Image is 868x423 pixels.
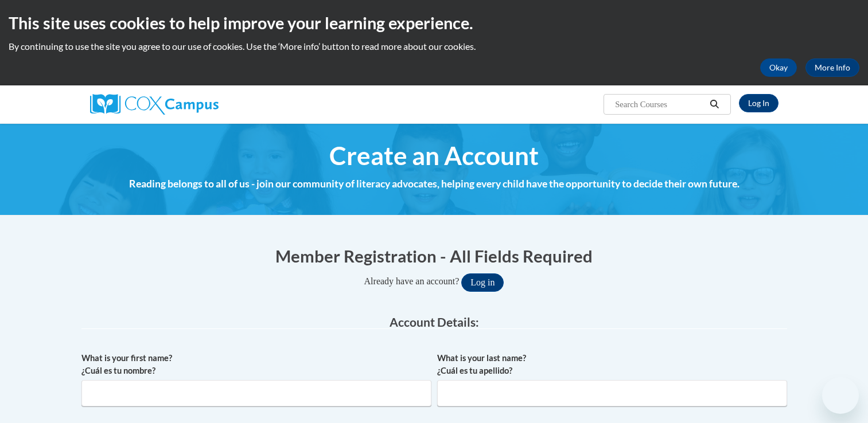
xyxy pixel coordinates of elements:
iframe: Button to launch messaging window [822,377,859,414]
input: Search Courses [614,97,706,111]
img: Cox Campus [90,94,219,115]
h1: Member Registration - All Fields Required [81,244,787,268]
label: What is your last name? ¿Cuál es tu apellido? [437,352,787,377]
span: Account Details: [390,315,479,329]
a: More Info [805,58,859,77]
p: By continuing to use the site you agree to our use of cookies. Use the ‘More info’ button to read... [9,40,859,53]
h4: Reading belongs to all of us - join our community of literacy advocates, helping every child have... [81,177,787,191]
h2: This site uses cookies to help improve your learning experience. [9,11,859,34]
button: Okay [760,58,797,77]
button: Log in [461,273,504,292]
a: Log In [739,94,779,112]
span: Already have an account? [364,276,460,286]
button: Search [706,97,723,111]
label: What is your first name? ¿Cuál es tu nombre? [81,352,431,377]
span: Create an Account [329,140,539,171]
input: Metadata input [437,380,787,406]
input: Metadata input [81,380,431,406]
